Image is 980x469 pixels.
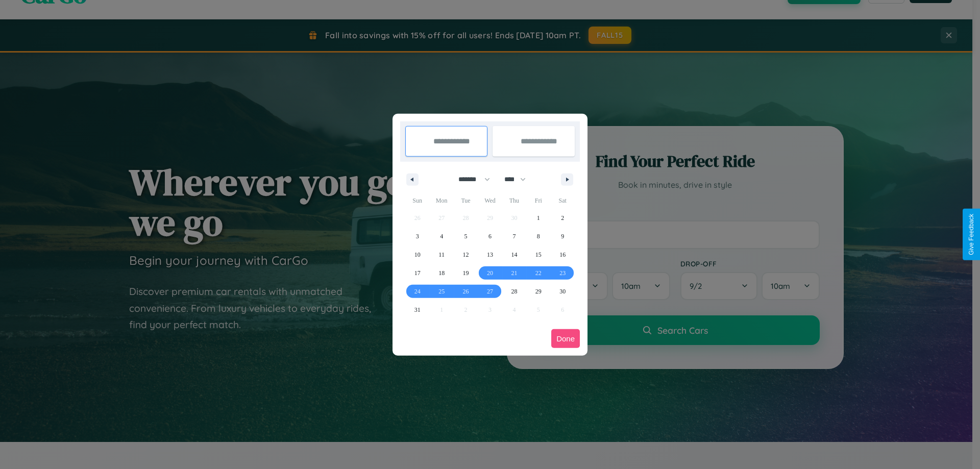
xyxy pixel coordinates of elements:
[414,245,421,264] span: 10
[512,227,516,245] span: 7
[478,192,502,209] span: Wed
[561,227,564,245] span: 9
[405,245,429,264] button: 10
[511,282,517,301] span: 28
[429,245,453,264] button: 11
[405,227,429,245] button: 3
[487,282,493,301] span: 27
[535,282,542,301] span: 29
[416,227,419,245] span: 3
[526,245,550,264] button: 15
[968,214,975,255] div: Give Feedback
[454,282,478,301] button: 26
[438,282,445,301] span: 25
[405,264,429,282] button: 17
[551,245,575,264] button: 16
[535,245,542,264] span: 15
[464,227,468,245] span: 5
[559,264,566,282] span: 23
[487,264,493,282] span: 20
[526,209,550,227] button: 1
[537,209,540,227] span: 1
[561,209,564,227] span: 2
[502,192,526,209] span: Thu
[405,282,429,301] button: 24
[526,264,550,282] button: 22
[535,264,542,282] span: 22
[405,192,429,209] span: Sun
[429,192,453,209] span: Mon
[414,264,421,282] span: 17
[551,192,575,209] span: Sat
[502,245,526,264] button: 14
[551,282,575,301] button: 30
[440,227,443,245] span: 4
[526,192,550,209] span: Fri
[551,209,575,227] button: 2
[526,282,550,301] button: 29
[478,282,502,301] button: 27
[463,245,469,264] span: 12
[414,301,421,319] span: 31
[429,227,453,245] button: 4
[502,264,526,282] button: 21
[488,227,492,245] span: 6
[454,192,478,209] span: Tue
[438,264,445,282] span: 18
[487,245,493,264] span: 13
[454,245,478,264] button: 12
[429,282,453,301] button: 25
[511,264,517,282] span: 21
[454,227,478,245] button: 5
[429,264,453,282] button: 18
[559,282,566,301] span: 30
[478,264,502,282] button: 20
[551,264,575,282] button: 23
[559,245,566,264] span: 16
[454,264,478,282] button: 19
[478,245,502,264] button: 13
[463,282,469,301] span: 26
[502,227,526,245] button: 7
[414,282,421,301] span: 24
[551,227,575,245] button: 9
[551,329,580,348] button: Done
[537,227,540,245] span: 8
[405,301,429,319] button: 31
[463,264,469,282] span: 19
[438,245,445,264] span: 11
[502,282,526,301] button: 28
[478,227,502,245] button: 6
[526,227,550,245] button: 8
[511,245,517,264] span: 14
